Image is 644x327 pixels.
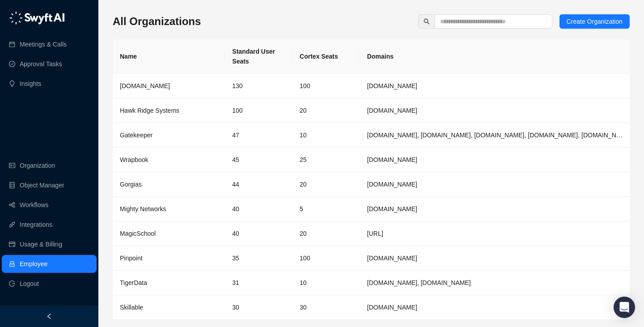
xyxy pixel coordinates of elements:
[360,271,630,295] td: timescale.com, tigerdata.com
[360,39,630,74] th: Domains
[120,230,156,237] span: MagicSchool
[9,280,15,287] span: logout
[567,17,623,26] span: Create Organization
[225,295,292,320] td: 30
[20,55,62,73] a: Approval Tasks
[360,172,630,197] td: gorgias.com
[360,98,630,123] td: hawkridgesys.com
[225,98,292,123] td: 100
[360,197,630,221] td: mightynetworks.com
[225,246,292,271] td: 35
[292,148,360,172] td: 25
[120,132,153,139] span: Gatekeeper
[292,39,360,74] th: Cortex Seats
[292,271,360,295] td: 10
[20,35,67,53] a: Meetings & Calls
[46,313,52,319] span: left
[225,39,292,74] th: Standard User Seats
[360,295,630,320] td: skillable.com
[292,74,360,98] td: 100
[120,255,143,262] span: Pinpoint
[225,148,292,172] td: 45
[20,235,62,253] a: Usage & Billing
[20,157,55,174] a: Organization
[360,246,630,271] td: pinpointhq.com
[113,14,201,29] h3: All Organizations
[292,295,360,320] td: 30
[292,172,360,197] td: 20
[292,98,360,123] td: 20
[360,74,630,98] td: synthesia.io
[120,156,148,163] span: Wrapbook
[113,39,225,74] th: Name
[225,123,292,148] td: 47
[20,275,39,293] span: Logout
[292,123,360,148] td: 10
[360,148,630,172] td: wrapbook.com
[225,74,292,98] td: 130
[20,255,47,273] a: Employee
[225,172,292,197] td: 44
[559,14,630,29] button: Create Organization
[20,216,52,234] a: Integrations
[120,107,179,114] span: Hawk Ridge Systems
[20,196,48,214] a: Workflows
[614,297,635,318] div: Open Intercom Messenger
[20,176,64,194] a: Object Manager
[360,221,630,246] td: magicschool.ai
[120,181,142,188] span: Gorgias
[292,197,360,221] td: 5
[20,75,41,93] a: Insights
[120,82,170,89] span: [DOMAIN_NAME]
[292,246,360,271] td: 100
[225,197,292,221] td: 40
[360,123,630,148] td: gatekeeperhq.com, gatekeeperhq.io, gatekeeper.io, gatekeepervclm.com, gatekeeperhq.co, trygatekee...
[120,279,147,286] span: TigerData
[225,221,292,246] td: 40
[9,11,65,25] img: logo-05li4sbe.png
[225,271,292,295] td: 31
[292,221,360,246] td: 20
[120,205,166,212] span: Mighty Networks
[120,304,143,311] span: Skillable
[424,18,430,25] span: search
